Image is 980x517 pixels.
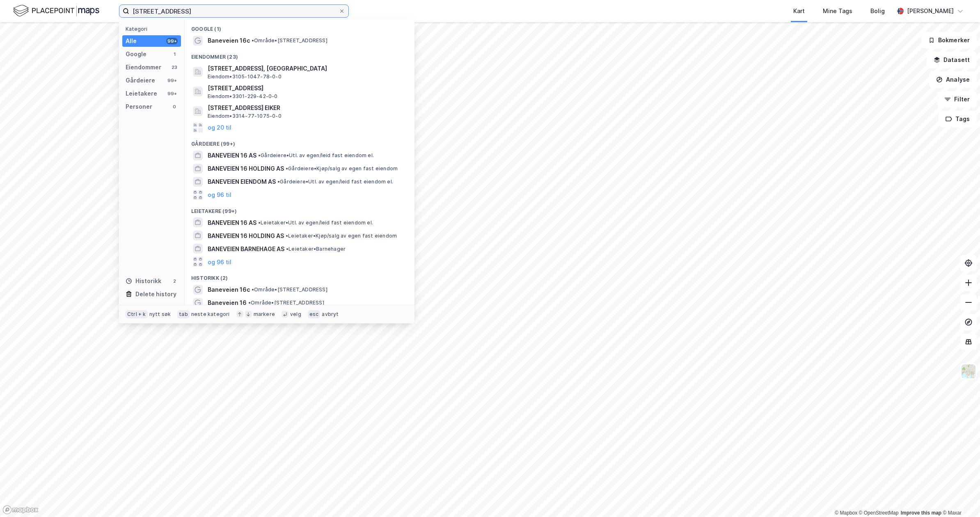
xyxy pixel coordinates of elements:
[208,83,405,93] span: [STREET_ADDRESS]
[252,37,327,44] span: Område • [STREET_ADDRESS]
[248,300,251,306] span: •
[177,310,190,318] div: tab
[859,510,899,516] a: OpenStreetMap
[171,64,178,71] div: 23
[870,6,885,16] div: Bolig
[929,71,977,88] button: Analyse
[252,37,254,43] span: •
[166,77,178,84] div: 99+
[185,268,414,283] div: Historikk (2)
[171,278,178,284] div: 2
[254,311,275,318] div: markere
[286,165,398,172] span: Gårdeiere • Kjøp/salg av egen fast eiendom
[171,103,178,110] div: 0
[126,89,157,98] div: Leietakere
[208,177,276,187] span: BANEVEIEN EIENDOM AS
[258,152,261,158] span: •
[208,103,405,113] span: [STREET_ADDRESS] EIKER
[252,286,327,293] span: Område • [STREET_ADDRESS]
[166,38,178,44] div: 99+
[126,36,137,46] div: Alle
[258,220,373,226] span: Leietaker • Utl. av egen/leid fast eiendom el.
[2,505,39,515] a: Mapbox homepage
[208,244,284,254] span: BANEVEIEN BARNEHAGE AS
[290,311,301,318] div: velg
[208,73,282,80] span: Eiendom • 3105-1047-78-0-0
[126,26,181,32] div: Kategori
[322,311,339,318] div: avbryt
[252,286,254,293] span: •
[208,257,231,267] button: og 96 til
[927,52,977,68] button: Datasett
[208,123,231,133] button: og 20 til
[258,220,261,226] span: •
[286,165,288,172] span: •
[208,113,282,119] span: Eiendom • 3314-77-1075-0-0
[126,49,147,59] div: Google
[185,201,414,216] div: Leietakere (99+)
[793,6,805,16] div: Kart
[208,164,284,174] span: BANEVEIEN 16 HOLDING AS
[258,152,374,159] span: Gårdeiere • Utl. av egen/leid fast eiendom el.
[126,75,155,85] div: Gårdeiere
[208,36,250,46] span: Baneveien 16c
[939,478,980,517] iframe: Chat Widget
[208,298,247,308] span: Baneveien 16
[208,64,405,73] span: [STREET_ADDRESS], [GEOGRAPHIC_DATA]
[208,231,284,241] span: BANEVEIEN 16 HOLDING AS
[166,90,178,97] div: 99+
[901,510,941,516] a: Improve this map
[13,4,99,18] img: logo.f888ab2527a4732fd821a326f86c7f29.svg
[939,111,977,127] button: Tags
[248,300,324,306] span: Område • [STREET_ADDRESS]
[823,6,852,16] div: Mine Tags
[277,178,280,185] span: •
[126,62,161,72] div: Eiendommer
[185,47,414,62] div: Eiendommer (23)
[126,310,148,318] div: Ctrl + k
[308,310,321,318] div: esc
[907,6,954,16] div: [PERSON_NAME]
[126,276,161,286] div: Historikk
[208,218,256,228] span: BANEVEIEN 16 AS
[171,51,178,57] div: 1
[286,246,346,252] span: Leietaker • Barnehager
[921,32,977,48] button: Bokmerker
[191,311,230,318] div: neste kategori
[286,246,289,252] span: •
[277,178,393,185] span: Gårdeiere • Utl. av egen/leid fast eiendom el.
[937,91,977,108] button: Filter
[835,510,857,516] a: Mapbox
[286,233,397,239] span: Leietaker • Kjøp/salg av egen fast eiendom
[135,289,176,299] div: Delete history
[149,311,171,318] div: nytt søk
[208,285,250,295] span: Baneveien 16c
[208,190,231,200] button: og 96 til
[185,134,414,149] div: Gårdeiere (99+)
[961,364,976,379] img: Z
[129,5,339,17] input: Søk på adresse, matrikkel, gårdeiere, leietakere eller personer
[185,19,414,34] div: Google (1)
[208,93,278,100] span: Eiendom • 3301-229-42-0-0
[286,233,288,239] span: •
[208,151,256,160] span: BANEVEIEN 16 AS
[126,102,152,112] div: Personer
